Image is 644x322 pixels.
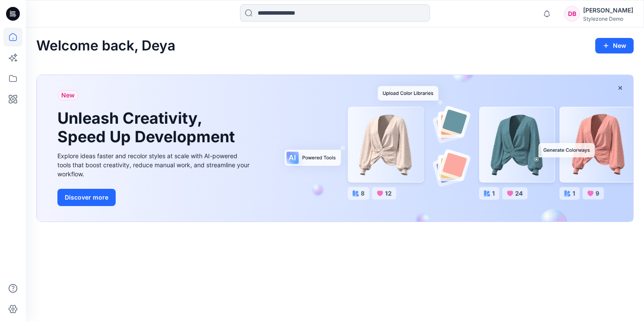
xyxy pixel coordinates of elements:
div: [PERSON_NAME] [583,5,633,16]
div: Explore ideas faster and recolor styles at scale with AI-powered tools that boost creativity, red... [57,151,252,178]
h1: Unleash Creativity, Speed Up Development [57,109,239,146]
h2: Welcome back, Deya [36,38,175,54]
div: DB [564,6,580,22]
div: Stylezone Demo [583,16,633,22]
button: Discover more [57,189,116,206]
button: New [595,38,634,53]
span: New [61,90,75,100]
a: Discover more [57,189,252,206]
